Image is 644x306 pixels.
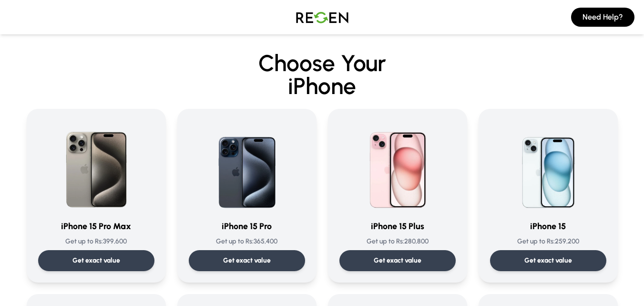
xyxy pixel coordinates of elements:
[502,120,594,212] img: iPhone 15
[38,220,154,233] h3: iPhone 15 Pro Max
[571,8,634,27] button: Need Help?
[352,120,443,212] img: iPhone 15 Plus
[490,220,606,233] h3: iPhone 15
[189,220,305,233] h3: iPhone 15 Pro
[258,49,386,77] span: Choose Your
[38,237,154,246] p: Get up to Rs: 399,600
[490,237,606,246] p: Get up to Rs: 259,200
[189,237,305,246] p: Get up to Rs: 365,400
[27,74,618,97] span: iPhone
[51,120,142,212] img: iPhone 15 Pro Max
[524,256,572,265] p: Get exact value
[374,256,421,265] p: Get exact value
[72,256,120,265] p: Get exact value
[289,4,356,31] img: Logo
[201,120,293,212] img: iPhone 15 Pro
[223,256,271,265] p: Get exact value
[339,220,456,233] h3: iPhone 15 Plus
[339,237,456,246] p: Get up to Rs: 280,800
